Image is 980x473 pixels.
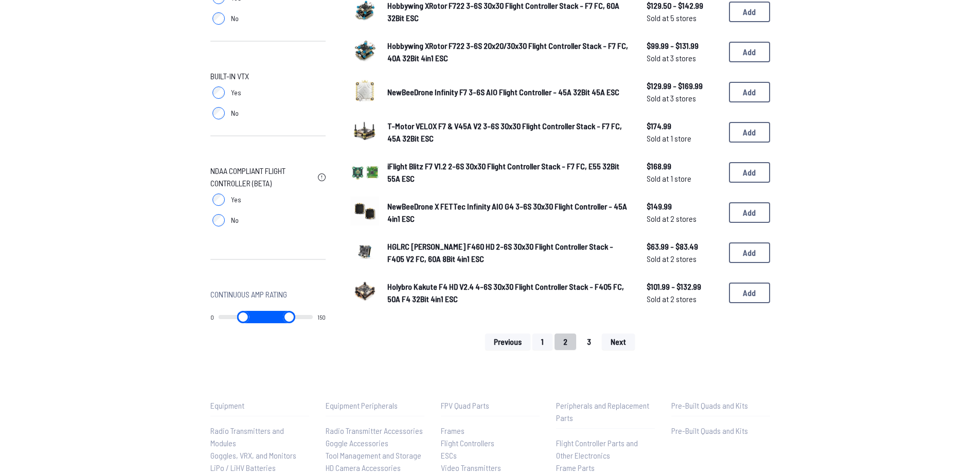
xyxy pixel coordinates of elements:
[729,2,770,22] button: Add
[647,80,721,92] span: $129.99 - $169.99
[556,399,655,424] p: Peripherals and Replacement Parts
[231,13,239,24] span: No
[611,338,626,346] span: Next
[387,86,630,98] a: NewBeeDrone Infinity F7 3-6S AIO Flight Controller - 45A 32Bit 45A ESC
[231,108,239,118] span: No
[387,161,619,183] span: iFlight Blitz F7 V1.2 2-6S 30x30 Flight Controller Stack - F7 FC, E55 32Bit 55A ESC
[212,86,225,99] input: Yes
[350,76,379,105] img: image
[387,201,627,223] span: NewBeeDrone X FETTec Infinity AIO G4 3-6S 30x30 Flight Controller - 45A 4in1 ESC
[647,12,721,24] span: Sold at 5 stores
[387,120,630,145] a: T-Motor VELOX F7 & V45A V2 3-6S 30x30 Flight Controller Stack - F7 FC, 45A 32Bit ESC
[441,449,540,462] a: ESCs
[532,334,553,350] button: 1
[212,12,225,25] input: No
[210,313,214,321] output: 0
[671,399,770,412] p: Pre-Built Quads and Kits
[555,334,576,350] button: 2
[210,288,287,301] span: Continuous Amp Rating
[210,425,309,449] a: Radio Transmitters and Modules
[210,165,314,189] span: NDAA Compliant Flight Controller (Beta)
[494,338,522,346] span: Previous
[387,41,628,63] span: Hobbywing XRotor F722 3-6S 20x20/30x30 Flight Controller Stack - F7 FC, 40A 32Bit 4in1 ESC
[210,426,284,448] span: Radio Transmitters and Modules
[602,334,635,350] button: Next
[350,116,379,145] img: image
[350,197,379,229] a: image
[441,463,501,472] span: Video Transmitters
[441,399,540,412] p: FPV Quad Parts
[212,194,225,206] input: Yes
[231,87,241,98] span: Yes
[350,76,379,108] a: image
[729,82,770,102] button: Add
[647,132,721,145] span: Sold at 1 store
[326,438,388,448] span: Goggle Accessories
[350,277,379,309] a: image
[317,313,326,321] output: 150
[210,399,309,412] p: Equipment
[387,87,619,97] span: NewBeeDrone Infinity F7 3-6S AIO Flight Controller - 45A 32Bit 45A ESC
[647,160,721,172] span: $168.99
[387,200,630,225] a: NewBeeDrone X FETTec Infinity AIO G4 3-6S 30x30 Flight Controller - 45A 4in1 ESC
[647,52,721,64] span: Sold at 3 stores
[387,282,624,304] span: Holybro Kakute F4 HD V2.4 4-6S 30x30 Flight Controller Stack - F405 FC, 50A F4 32Bit 4in1 ESC
[556,437,655,462] a: Flight Controller Parts and Other Electronics
[441,425,540,437] a: Frames
[387,240,630,265] a: HGLRC [PERSON_NAME] F460 HD 2-6S 30x30 Flight Controller Stack - F405 V2 FC, 60A 8Bit 4in1 ESC
[647,240,721,253] span: $63.99 - $83.49
[350,277,379,306] img: image
[326,463,401,472] span: HD Camera Accessories
[387,241,613,264] span: HGLRC [PERSON_NAME] F460 HD 2-6S 30x30 Flight Controller Stack - F405 V2 FC, 60A 8Bit 4in1 ESC
[647,120,721,132] span: $174.99
[647,253,721,265] span: Sold at 2 stores
[387,160,630,185] a: iFlight Blitz F7 V1.2 2-6S 30x30 Flight Controller Stack - F7 FC, E55 32Bit 55A ESC
[441,438,494,448] span: Flight Controllers
[387,121,622,143] span: T-Motor VELOX F7 & V45A V2 3-6S 30x30 Flight Controller Stack - F7 FC, 45A 32Bit ESC
[578,334,600,350] button: 3
[350,36,379,65] img: image
[729,162,770,183] button: Add
[212,214,225,226] input: No
[326,399,424,412] p: Equipment Peripherals
[350,237,379,269] a: image
[387,281,630,305] a: Holybro Kakute F4 HD V2.4 4-6S 30x30 Flight Controller Stack - F405 FC, 50A F4 32Bit 4in1 ESC
[647,172,721,185] span: Sold at 1 store
[326,437,424,449] a: Goggle Accessories
[556,438,638,460] span: Flight Controller Parts and Other Electronics
[387,1,619,23] span: Hobbywing XRotor F722 3-6S 30x30 Flight Controller Stack - F7 FC, 60A 32Bit ESC
[729,122,770,143] button: Add
[647,92,721,104] span: Sold at 3 stores
[441,437,540,449] a: Flight Controllers
[210,463,276,472] span: LiPo / LiHV Batteries
[212,107,225,119] input: No
[231,215,239,225] span: No
[729,202,770,223] button: Add
[387,40,630,64] a: Hobbywing XRotor F722 3-6S 20x20/30x30 Flight Controller Stack - F7 FC, 40A 32Bit 4in1 ESC
[350,156,379,188] a: image
[647,293,721,305] span: Sold at 2 stores
[210,449,309,462] a: Goggles, VRX, and Monitors
[326,449,424,462] a: Tool Management and Storage
[210,450,296,460] span: Goggles, VRX, and Monitors
[671,425,770,437] a: Pre-Built Quads and Kits
[326,425,424,437] a: Radio Transmitter Accessories
[350,197,379,225] img: image
[350,36,379,68] a: image
[671,426,748,435] span: Pre-Built Quads and Kits
[326,426,423,435] span: Radio Transmitter Accessories
[647,40,721,52] span: $99.99 - $131.99
[647,200,721,213] span: $149.99
[647,281,721,293] span: $101.99 - $132.99
[326,450,421,460] span: Tool Management and Storage
[441,450,457,460] span: ESCs
[441,426,465,435] span: Frames
[210,70,249,82] span: Built-in VTX
[729,242,770,263] button: Add
[350,156,379,185] img: image
[485,334,530,350] button: Previous
[350,237,379,266] img: image
[729,42,770,62] button: Add
[350,116,379,148] a: image
[231,195,241,205] span: Yes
